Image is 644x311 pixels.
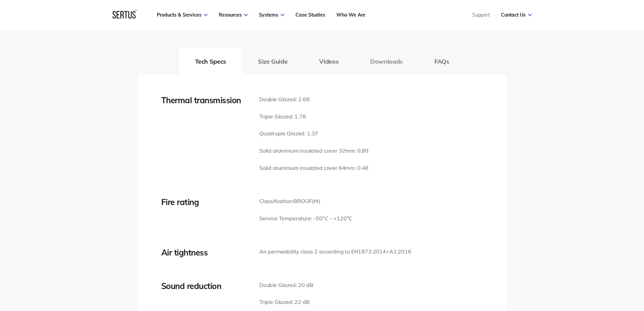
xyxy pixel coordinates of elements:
button: Downloads [354,48,419,75]
p: Solid aluminium insulated cover 64mm: 0.48 [259,164,368,173]
div: Sound reduction [161,281,249,291]
span: (t4) [312,198,320,204]
p: Service Temperature: -50°C – +120°C [259,214,352,223]
button: Size Guide [242,48,303,75]
a: Resources [219,12,248,18]
p: Double Glazed: 2.68 [259,95,368,104]
a: Products & Services [157,12,208,18]
a: Case Studies [295,12,325,18]
p: Air permeability class 2 according to EN1873:2014+A1:2016 [259,247,411,256]
p: Triple Glazed: 1.78 [259,112,368,121]
button: Videos [303,48,354,75]
span: B [293,198,297,204]
a: Contact Us [501,12,532,18]
a: Who We Are [336,12,365,18]
iframe: Chat Widget [522,232,644,311]
div: Air tightness [161,247,249,258]
p: Triple Glazed: 22 dB [259,298,322,307]
p: Classification: [259,197,352,206]
span: ROOF [297,198,312,204]
p: Solid aluminium insulated cover 32mm: 0.80 [259,147,368,155]
a: Support [472,12,490,18]
a: Systems [259,12,284,18]
p: Double Glazed: 20 dB [259,281,322,290]
div: Fire rating [161,197,249,207]
p: Quadruple Glazed: 1.37 [259,129,368,138]
button: FAQs [419,48,465,75]
div: Thermal transmission [161,95,249,105]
